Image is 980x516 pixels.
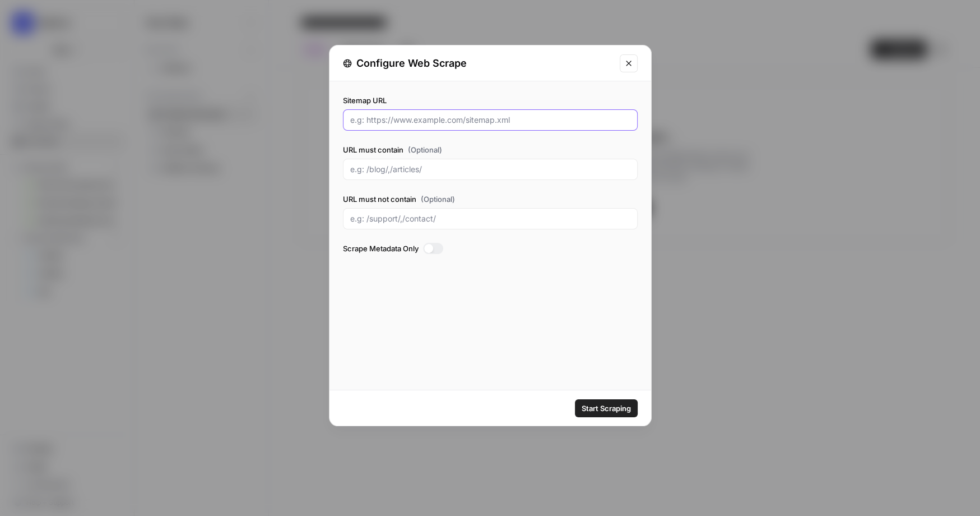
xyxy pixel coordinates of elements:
label: Sitemap URL [343,95,638,106]
label: URL must contain [343,144,638,155]
label: URL must not contain [343,193,638,205]
input: e.g: https://www.example.com/sitemap.xml [350,114,630,126]
label: Scrape Metadata Only [343,243,638,254]
button: Close modal [620,54,638,72]
button: Start Scraping [575,399,638,417]
span: Start Scraping [582,403,631,414]
input: e.g: /blog/,/articles/ [350,164,630,175]
div: Configure Web Scrape [343,56,613,71]
span: (Optional) [408,144,442,155]
span: (Optional) [421,193,455,205]
input: e.g: /support/,/contact/ [350,213,630,224]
